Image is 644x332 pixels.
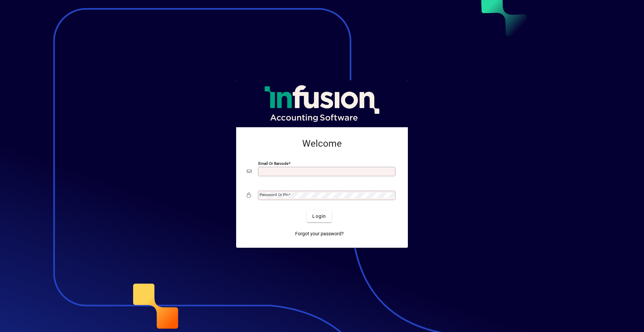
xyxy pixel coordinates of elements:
[307,210,331,222] button: Login
[260,192,288,197] mat-label: Password or Pin
[292,228,346,240] a: Forgot your password?
[312,213,326,220] span: Login
[295,230,344,237] span: Forgot your password?
[258,161,288,166] mat-label: Email or Barcode
[247,138,397,149] h2: Welcome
